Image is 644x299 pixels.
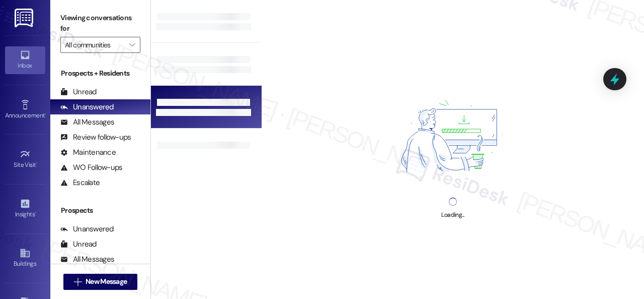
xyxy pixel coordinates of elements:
div: Prospects + Residents [50,68,150,79]
span: • [36,160,38,167]
a: Insights • [5,195,45,222]
a: Site Visit • [5,146,45,173]
img: ResiDesk Logo [15,9,35,27]
div: All Messages [60,117,114,128]
div: Review follow-ups [60,132,131,143]
div: Escalate [60,177,100,188]
span: • [35,209,36,216]
i:  [74,278,82,286]
label: Viewing conversations for [60,10,140,37]
div: WO Follow-ups [60,162,122,173]
span: • [45,110,46,117]
div: All Messages [60,254,114,265]
button: New Message [63,274,138,290]
div: Unread [60,239,97,250]
div: Loading... [441,210,464,220]
div: Prospects [50,205,150,216]
span: New Message [86,276,127,287]
div: Unanswered [60,102,114,112]
div: Maintenance [60,147,116,158]
div: Unread [60,87,97,97]
div: Unanswered [60,224,114,234]
a: Inbox [5,46,45,74]
input: All communities [65,37,124,53]
i:  [129,41,135,49]
a: Buildings [5,245,45,272]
